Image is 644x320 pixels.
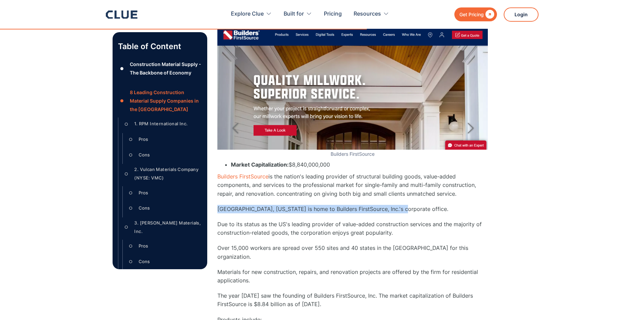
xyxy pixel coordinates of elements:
[484,10,494,19] div: 
[127,257,135,267] div: ○
[139,204,150,212] div: Cons
[454,7,497,21] a: Get Pricing
[459,10,484,19] div: Get Pricing
[231,3,272,25] div: Explore Clue
[231,161,488,169] li: $8,840,000,000
[134,165,201,182] div: 2. Vulcan Materials Company (NYSE: VMC)
[130,60,201,77] div: Construction Material Supply - The Backbone of Economy
[127,203,202,213] a: ○Cons
[231,3,264,25] div: Explore Clue
[122,165,202,182] a: ○2. Vulcan Materials Company (NYSE: VMC)
[127,241,135,251] div: ○
[127,150,135,160] div: ○
[134,120,188,128] div: 1. RPM International Inc.
[139,135,148,144] div: Pros
[217,173,268,180] a: Builders FirstSource
[504,7,539,22] a: Login
[127,134,202,145] a: ○Pros
[354,3,389,25] div: Resources
[324,3,342,25] a: Pricing
[118,96,126,106] div: ●
[217,220,488,237] p: Due to its status as the US's leading provider of value-added construction services and the major...
[127,150,202,160] a: ○Cons
[118,41,202,52] p: Table of Content
[127,257,202,267] a: ○Cons
[217,268,488,285] p: Materials for new construction, repairs, and renovation projects are offered by the firm for resi...
[217,205,488,213] p: [GEOGRAPHIC_DATA], [US_STATE] is home to Builders FirstSource, Inc.'s corporate office.
[217,244,488,261] p: Over 15,000 workers are spread over 550 sites and 40 states in the [GEOGRAPHIC_DATA] for this org...
[217,172,488,198] p: is the nation's leading provider of structural building goods, value-added components, and servic...
[134,219,201,236] div: 3. [PERSON_NAME] Materials, Inc.
[127,188,202,198] a: ○Pros
[217,24,488,150] img: Builders FirstSource homepage
[284,3,312,25] div: Built for
[130,88,201,114] div: 8 Leading Construction Material Supply Companies in the [GEOGRAPHIC_DATA]
[127,134,135,145] div: ○
[139,242,148,250] div: Pros
[122,219,202,236] a: ○3. [PERSON_NAME] Materials, Inc.
[122,119,130,129] div: ○
[118,64,126,74] div: ●
[139,151,150,159] div: Cons
[122,119,202,129] a: ○1. RPM International Inc.
[122,222,130,232] div: ○
[217,151,488,157] figcaption: Builders FirstSource
[127,241,202,251] a: ○Pros
[118,60,202,77] a: ●Construction Material Supply - The Backbone of Economy
[139,257,150,266] div: Cons
[127,203,135,213] div: ○
[354,3,381,25] div: Resources
[127,188,135,198] div: ○
[284,3,304,25] div: Built for
[217,292,488,308] p: The year [DATE] saw the founding of Builders FirstSource, Inc. The market capitalization of Build...
[118,88,202,114] a: ●8 Leading Construction Material Supply Companies in the [GEOGRAPHIC_DATA]
[231,161,289,168] strong: Market Capitalization:
[122,169,130,179] div: ○
[139,189,148,197] div: Pros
